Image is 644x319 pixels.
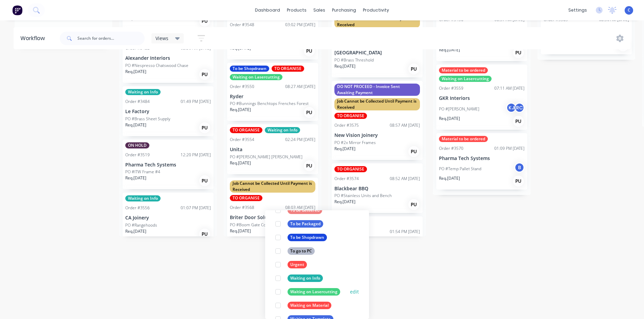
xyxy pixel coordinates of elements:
div: ON HOLDOrder #351912:20 PM [DATE]Pharma Tech SystemsPO #ITW Frame #4Req.[DATE]PU [123,140,214,190]
div: 08:52 AM [DATE] [390,176,420,182]
div: 07:11 AM [DATE] [494,85,525,91]
div: products [283,5,310,15]
p: [GEOGRAPHIC_DATA] [334,50,420,56]
p: Req. [DATE] [439,116,460,122]
p: Req. [DATE] [439,47,460,53]
div: TO ORGANISEOrder #357408:52 AM [DATE]Blackbear BBQPO #Stainless Units and BenchReq.[DATE]PU [332,163,423,213]
div: Waiting on Lasercutting [230,74,282,80]
div: PU [199,229,210,240]
div: To be Packaged [288,220,323,228]
div: Job Cannot be Collected Until Payment is Received [334,16,420,28]
span: Views [155,35,168,42]
div: PU [513,176,524,187]
div: TO ORGANISE [334,113,367,119]
div: PU [199,69,210,80]
p: Blackbear BBQ [334,186,420,192]
div: DO NOT PROCEED - Invoice Sent Awaiting PaymentJob Cannot be Collected Until Payment is ReceivedTO... [332,81,423,160]
div: B [514,162,525,173]
p: PO #Bunnings Benchtops Frenches Forest [230,101,309,107]
p: CA Joinery [125,215,211,221]
p: Req. [DATE] [439,175,460,181]
p: PO #2x Mirror Frames [334,140,376,146]
p: PO #[PERSON_NAME] [439,106,479,112]
div: PU [199,16,210,26]
div: To go to PC [288,247,315,255]
div: Order #3484 [125,99,150,105]
div: Order #3570 [439,145,463,152]
div: Waiting on Info [125,195,161,201]
div: Waiting on Lasercutting [439,76,492,82]
div: Material to be ordered [439,67,488,73]
div: PU [408,199,419,210]
div: Waiting on Info [265,127,300,133]
div: KJ [506,103,516,113]
p: Alexander Interiors [125,55,211,61]
div: 03:02 PM [DATE] [285,22,315,28]
div: 08:03 AM [DATE] [285,205,315,211]
div: 01:09 PM [DATE] [494,145,525,152]
p: PO #Brass Threshold [334,57,374,63]
p: Req. [DATE] [125,228,146,234]
p: Pharma Tech Systems [439,156,525,161]
span: C [628,7,630,13]
img: Factory [12,5,22,15]
div: Material to be orderedWaiting on LasercuttingOrder #355907:11 AM [DATE]GKR InteriorsPO #[PERSON_N... [436,65,527,130]
div: DO NOT PROCEED - Invoice Sent Awaiting Payment [334,84,420,96]
div: 08:57 AM [DATE] [390,122,420,128]
p: Metwest Engineering [439,27,525,33]
div: Order #3574 [334,176,359,182]
div: TO ORGANISE [230,127,262,133]
div: TO ORGANISE [272,66,304,72]
div: Waiting on Material [288,302,331,309]
div: Material to be orderedOrder #357001:09 PM [DATE]Pharma Tech SystemsPO #Temp Pallet StandBReq.[DAT... [436,133,527,190]
div: Waiting on InfoOrder #348401:49 PM [DATE]Le FactoryPO #Brass Sheet SupplyReq.[DATE]PU [123,86,214,136]
div: Material to be ordered [439,136,488,142]
p: Req. [DATE] [334,63,355,69]
div: Job Cannot be Collected Until Payment is Received [230,180,315,193]
p: Ryder [230,94,315,100]
div: Waiting on Info [288,274,323,282]
p: GKR Interiors [439,95,525,101]
div: Waiting on InfoOrder #348208:50 AM [DATE]Alexander InteriorsPO #Nespresso Chatswood ChaseReq.[DAT... [123,33,214,83]
div: Job Cannot be Collected Until Payment is ReceivedTO ORGANISEOrder #356808:03 AM [DATE]Briter Door... [227,178,318,242]
div: Workflow [20,34,48,42]
p: Req. [DATE] [125,69,146,75]
div: To be delivered [288,207,322,214]
p: PO #Nespresso Chatswood Chase [125,63,188,69]
p: Le Factory [125,109,211,114]
p: Vertex Joinery [544,27,629,33]
p: PO #Boom Gate Covers and Door [230,222,292,228]
div: TO ORGANISEWaiting on InfoOrder #355402:24 PM [DATE]UnitaPO #[PERSON_NAME] [PERSON_NAME]Req.[DATE]PU [227,124,318,174]
div: To be Shopdrawn [230,66,269,72]
p: Pharma Tech Systems [125,162,211,168]
div: TO ORGANISE [334,166,367,172]
p: PO #Temp Pallet Stand [439,166,481,172]
div: Order #3548 [230,22,254,28]
div: Order #3519 [125,152,150,158]
p: Req. [DATE] [230,107,251,113]
div: PU [513,116,524,127]
div: Order #3554 [230,137,254,143]
p: Req. [DATE] [125,175,146,181]
p: Req. [DATE] [230,228,251,234]
div: sales [310,5,329,15]
div: settings [565,5,590,15]
p: Req. [DATE] [334,146,355,152]
div: 01:07 PM [DATE] [181,205,211,211]
div: PU [408,146,419,157]
div: Waiting on Info [125,89,161,95]
div: Job Cannot be Collected Until Payment is Received [334,98,420,110]
div: To be Shopdrawn [288,234,327,241]
p: PO #ITW Frame #4 [125,169,160,175]
p: New Vision Joinery [334,132,420,138]
p: Unita [230,147,315,153]
div: Order #3575 [334,122,359,128]
p: Briter Door Solutions Pty Ltd [230,215,315,220]
div: 01:54 PM [DATE] [390,229,420,235]
div: TO ORGANISEOrder #357301:54 PM [DATE] [332,216,423,266]
div: TO ORGANISE [230,195,262,201]
input: Search for orders... [77,32,145,45]
button: edit [350,288,359,295]
div: PU [408,64,419,74]
a: dashboard [252,5,283,15]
